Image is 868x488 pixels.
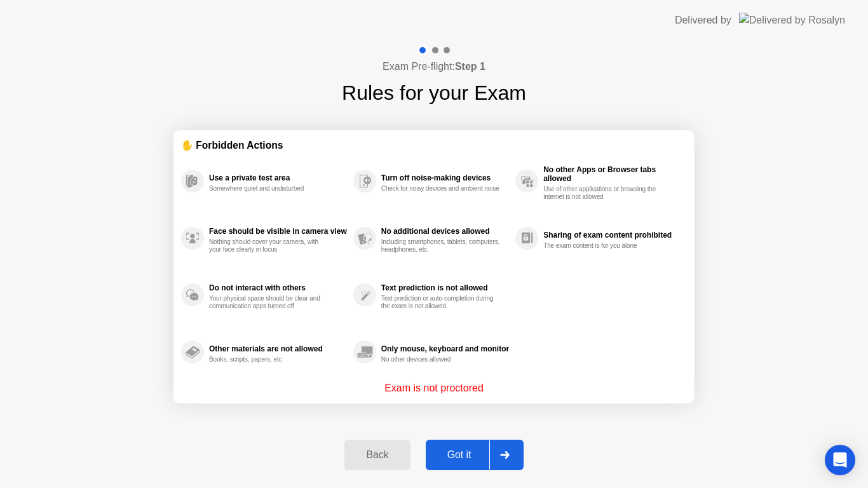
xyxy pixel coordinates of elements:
div: Including smartphones, tablets, computers, headphones, etc. [381,238,501,254]
div: ✋ Forbidden Actions [181,138,687,152]
div: The exam content is for you alone [543,242,663,250]
div: Other materials are not allowed [209,344,347,353]
div: Nothing should cover your camera, with your face clearly in focus [209,238,329,254]
div: Open Intercom Messenger [825,445,855,475]
div: Delivered by [675,13,731,28]
div: Face should be visible in camera view [209,227,347,236]
div: No other devices allowed [381,356,501,363]
b: Step 1 [455,61,485,72]
div: Got it [430,449,489,461]
div: Check for noisy devices and ambient noise [381,185,501,193]
div: Your physical space should be clear and communication apps turned off [209,295,329,310]
div: Use of other applications or browsing the internet is not allowed [543,186,663,201]
p: Exam is not proctored [384,381,484,396]
div: Turn off noise-making devices [381,173,509,182]
button: Got it [426,440,524,470]
div: Text prediction or auto-completion during the exam is not allowed [381,295,501,310]
div: Use a private test area [209,173,347,182]
div: Only mouse, keyboard and monitor [381,344,509,353]
div: Do not interact with others [209,283,347,292]
h4: Exam Pre-flight: [383,59,485,74]
div: Somewhere quiet and undisturbed [209,185,329,193]
img: Delivered by Rosalyn [739,13,845,27]
div: No additional devices allowed [381,227,509,236]
div: Sharing of exam content prohibited [543,231,681,240]
div: No other Apps or Browser tabs allowed [543,165,681,183]
h1: Rules for your Exam [342,78,526,108]
div: Back [348,449,406,461]
div: Text prediction is not allowed [381,283,509,292]
div: Books, scripts, papers, etc [209,356,329,363]
button: Back [344,440,410,470]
